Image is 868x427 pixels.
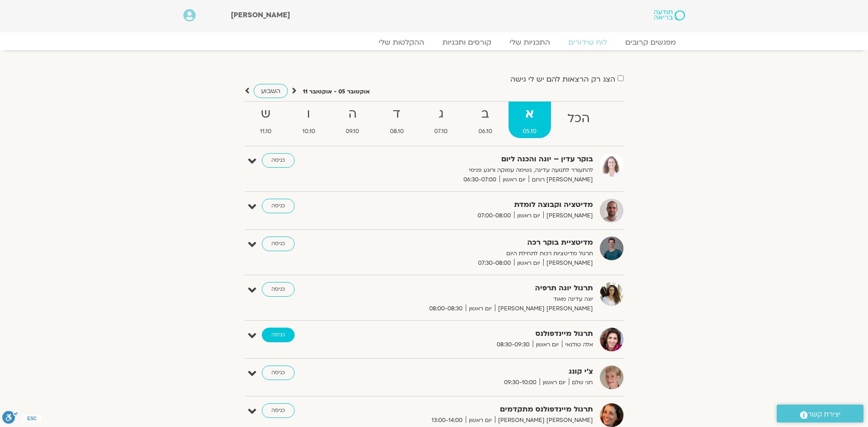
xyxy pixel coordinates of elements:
span: [PERSON_NAME] [231,10,290,20]
span: יום ראשון [466,416,495,425]
span: יצירת קשר [808,408,841,421]
a: יצירת קשר [777,405,863,422]
strong: ד [375,104,418,124]
a: ש11.10 [246,102,286,138]
span: [PERSON_NAME] [PERSON_NAME] [495,416,593,425]
span: השבוע [261,87,281,95]
span: 08:00-08:30 [426,304,466,314]
a: קורסים ותכניות [433,38,500,47]
span: יום ראשון [533,340,562,350]
strong: בוקר עדין – יוגה והכנה ליום [369,153,593,165]
a: כניסה [262,328,295,342]
a: כניסה [262,237,295,251]
label: הצג רק הרצאות להם יש לי גישה [510,75,615,83]
a: מפגשים קרובים [616,38,685,47]
p: תרגול מדיטציות רכות לתחילת היום [369,249,593,258]
strong: מדיטציית בוקר רכה [369,237,593,249]
span: 06:30-07:00 [460,175,499,185]
span: [PERSON_NAME] [543,211,593,221]
strong: תרגול מיינדפולנס [369,328,593,340]
span: [PERSON_NAME] [PERSON_NAME] [495,304,593,314]
a: כניסה [262,403,295,418]
strong: מדיטציה וקבוצה לומדת [369,199,593,211]
a: ההקלטות שלי [369,38,433,47]
span: 07:00-08:00 [474,211,514,221]
a: ו10.10 [288,102,330,138]
strong: צ'י קונג [369,365,593,378]
span: 08:30-09:30 [494,340,533,350]
span: יום ראשון [466,304,495,314]
span: יום ראשון [514,211,543,221]
strong: תרגול מיינדפולנס מתקדמים [369,403,593,416]
span: 11.10 [246,127,286,136]
span: 09.10 [332,127,374,136]
strong: א [509,104,551,124]
span: 06.10 [464,127,507,136]
p: אוקטובר 05 - אוקטובר 11 [303,87,370,97]
a: כניסה [262,199,295,213]
span: 08.10 [375,127,418,136]
span: 05.10 [509,127,551,136]
span: [PERSON_NAME] רוחם [529,175,593,185]
nav: Menu [183,38,685,47]
strong: ו [288,104,330,124]
a: ב06.10 [464,102,507,138]
a: א05.10 [509,102,551,138]
span: [PERSON_NAME] [543,258,593,268]
a: כניסה [262,282,295,297]
p: להתעורר לתנועה עדינה, נשימה עמוקה ורוגע פנימי [369,165,593,175]
span: 13:00-14:00 [428,416,466,425]
span: יום ראשון [499,175,529,185]
a: ג07.10 [420,102,463,138]
a: ד08.10 [375,102,418,138]
span: 10.10 [288,127,330,136]
span: 07.10 [420,127,463,136]
a: ה09.10 [332,102,374,138]
span: אלה טולנאי [562,340,593,350]
strong: ש [246,104,286,124]
strong: ב [464,104,507,124]
p: יוגה עדינה מאוד [369,294,593,304]
span: חני שלם [569,378,593,387]
strong: תרגול יוגה תרפיה [369,282,593,294]
a: לוח שידורים [559,38,616,47]
strong: ג [420,104,463,124]
a: השבוע [254,84,288,98]
strong: הכל [553,108,604,129]
span: 09:30-10:00 [501,378,540,387]
a: הכל [553,102,604,138]
strong: ה [332,104,374,124]
span: יום ראשון [514,258,543,268]
span: יום ראשון [540,378,569,387]
a: כניסה [262,153,295,168]
a: התכניות שלי [500,38,559,47]
span: 07:30-08:00 [475,258,514,268]
a: כניסה [262,365,295,380]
